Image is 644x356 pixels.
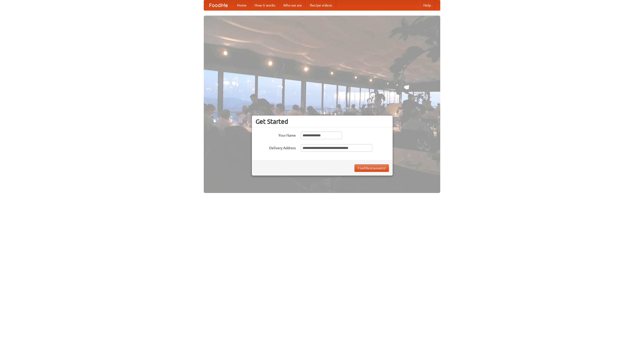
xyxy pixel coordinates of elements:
a: Recipe videos [306,0,336,10]
h3: Get Started [256,118,389,125]
a: Home [233,0,251,10]
a: FoodMe [204,0,233,10]
a: How it works [251,0,279,10]
a: Help [419,0,435,10]
button: Find Restaurants! [354,164,389,172]
label: Your Name [256,132,296,138]
a: Who we are [279,0,306,10]
label: Delivery Address [256,144,296,150]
